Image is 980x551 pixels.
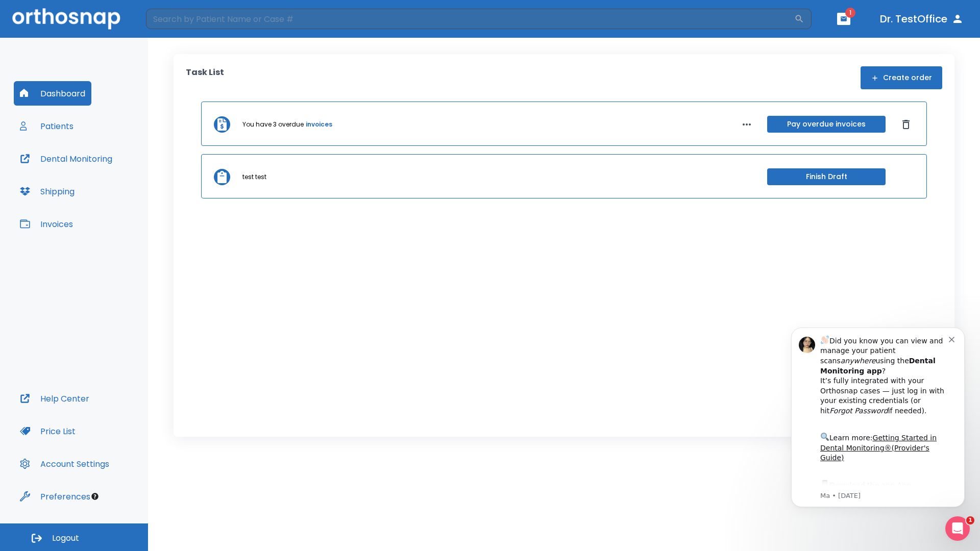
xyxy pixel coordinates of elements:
[898,116,914,133] button: Dismiss
[52,533,79,544] span: Logout
[945,516,970,541] iframe: Intercom live chat
[767,168,886,185] button: Finish Draft
[14,114,80,138] button: Patients
[242,120,304,129] p: You have 3 overdue
[242,172,266,182] p: test test
[14,146,118,171] button: Dental Monitoring
[186,66,224,89] p: Task List
[966,516,974,524] span: 1
[14,212,79,236] button: Invoices
[90,492,100,501] div: Tooltip anchor
[876,10,968,28] button: Dr. TestOffice
[12,8,120,29] img: Orthosnap
[14,419,82,443] button: Price List
[767,116,886,133] button: Pay overdue invoices
[861,66,942,89] button: Create order
[306,120,332,129] a: invoices
[14,452,115,476] button: Account Settings
[845,8,855,18] span: 1
[14,484,96,509] button: Preferences
[146,9,794,29] input: Search by Patient Name or Case #
[776,315,980,546] iframe: Intercom notifications message
[14,179,81,204] button: Shipping
[14,386,95,411] button: Help Center
[14,81,91,106] button: Dashboard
